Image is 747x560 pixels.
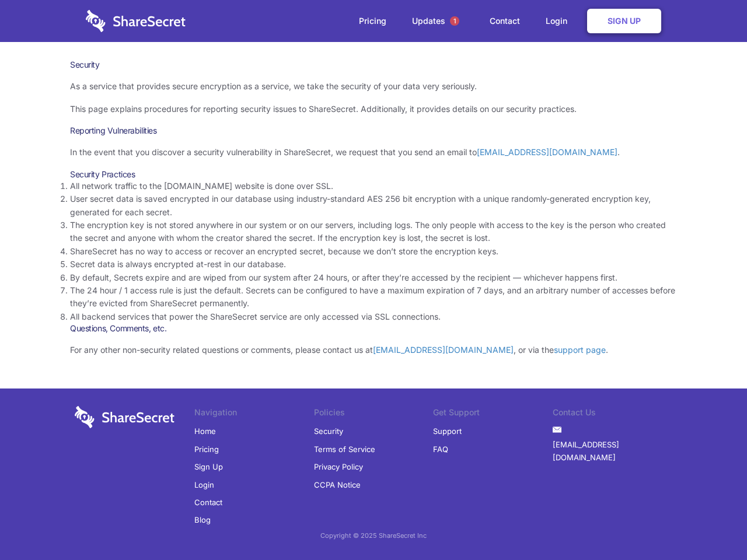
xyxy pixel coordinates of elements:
[433,440,448,458] a: FAQ
[554,345,606,355] a: support page
[70,258,677,271] li: Secret data is always encrypted at-rest in our database.
[194,440,219,458] a: Pricing
[70,310,677,323] li: All backend services that power the ShareSecret service are only accessed via SSL connections.
[194,422,216,440] a: Home
[347,3,398,39] a: Pricing
[450,16,459,26] span: 1
[70,323,677,334] h3: Questions, Comments, etc.
[194,406,314,422] li: Navigation
[314,476,361,494] a: CCPA Notice
[86,10,186,32] img: logo-wordmark-white-trans-d4663122ce5f474addd5e946df7df03e33cb6a1c49d2221995e7729f52c070b2.svg
[553,406,672,422] li: Contact Us
[70,284,677,310] li: The 24 hour / 1 access rule is just the default. Secrets can be configured to have a maximum expi...
[314,406,434,422] li: Policies
[70,125,677,136] h3: Reporting Vulnerabilities
[587,9,661,33] a: Sign Up
[70,103,677,116] p: This page explains procedures for reporting security issues to ShareSecret. Additionally, it prov...
[373,345,514,355] a: [EMAIL_ADDRESS][DOMAIN_NAME]
[70,60,677,70] h1: Security
[70,271,677,284] li: By default, Secrets expire and are wiped from our system after 24 hours, or after they’re accesse...
[70,344,677,356] p: For any other non-security related questions or comments, please contact us at , or via the .
[314,440,375,458] a: Terms of Service
[433,422,462,440] a: Support
[314,422,343,440] a: Security
[70,169,677,180] h3: Security Practices
[75,406,174,428] img: logo-wordmark-white-trans-d4663122ce5f474addd5e946df7df03e33cb6a1c49d2221995e7729f52c070b2.svg
[534,3,585,39] a: Login
[194,511,211,528] a: Blog
[194,476,214,494] a: Login
[553,436,672,467] a: [EMAIL_ADDRESS][DOMAIN_NAME]
[70,80,677,93] p: As a service that provides secure encryption as a service, we take the security of your data very...
[194,494,222,511] a: Contact
[70,146,677,159] p: In the event that you discover a security vulnerability in ShareSecret, we request that you send ...
[314,458,363,475] a: Privacy Policy
[433,406,553,422] li: Get Support
[477,147,617,157] a: [EMAIL_ADDRESS][DOMAIN_NAME]
[70,192,677,219] li: User secret data is saved encrypted in our database using industry-standard AES 256 bit encryptio...
[478,3,532,39] a: Contact
[70,219,677,245] li: The encryption key is not stored anywhere in our system or on our servers, including logs. The on...
[70,180,677,192] li: All network traffic to the [DOMAIN_NAME] website is done over SSL.
[70,245,677,258] li: ShareSecret has no way to access or recover an encrypted secret, because we don’t store the encry...
[194,458,223,475] a: Sign Up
